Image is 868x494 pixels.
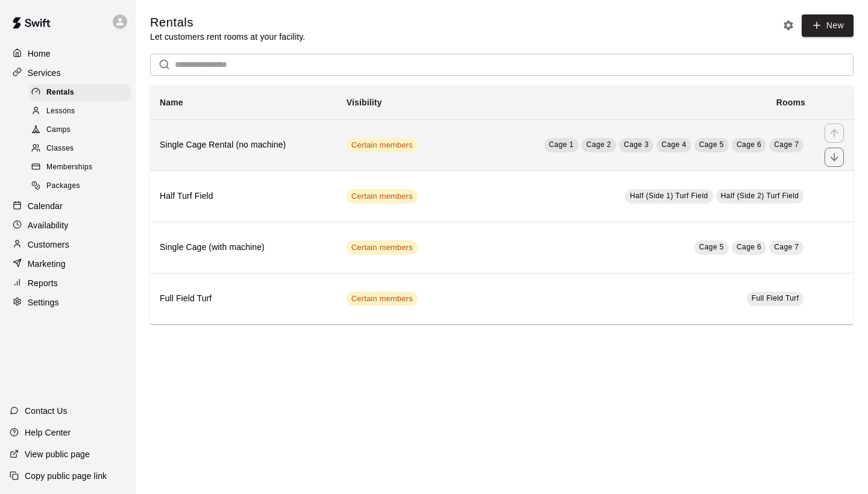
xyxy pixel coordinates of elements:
[779,16,797,34] button: Rental settings
[347,140,418,151] span: Certain members
[29,103,131,120] div: Lessons
[28,48,51,60] p: Home
[587,140,611,149] span: Cage 2
[29,121,136,140] a: Camps
[347,293,418,305] span: Certain members
[10,64,126,82] a: Services
[347,191,418,202] span: Certain members
[46,87,74,99] span: Rentals
[160,190,327,203] h6: Half Turf Field
[29,83,136,102] a: Rentals
[29,158,136,177] a: Memberships
[10,293,126,311] a: Settings
[29,140,131,157] div: Classes
[160,98,183,107] b: Name
[46,105,75,117] span: Lessons
[160,241,327,254] h6: Single Cage (with machine)
[721,192,799,200] span: Half (Side 2) Turf Field
[774,140,799,149] span: Cage 7
[28,277,58,289] p: Reports
[150,31,305,43] p: Let customers rent rooms at your facility.
[160,139,327,152] h6: Single Cage Rental (no machine)
[29,159,131,176] div: Memberships
[10,236,126,254] a: Customers
[10,274,126,292] a: Reports
[661,140,686,149] span: Cage 4
[10,197,126,215] a: Calendar
[29,140,136,158] a: Classes
[28,296,59,308] p: Settings
[347,242,418,254] span: Certain members
[46,143,74,155] span: Classes
[28,258,66,270] p: Marketing
[25,427,71,439] p: Help Center
[28,219,69,231] p: Availability
[737,140,761,149] span: Cage 6
[25,405,68,417] p: Contact Us
[737,243,761,251] span: Cage 6
[29,102,136,120] a: Lessons
[29,122,131,139] div: Camps
[25,448,90,460] p: View public page
[25,470,107,482] p: Copy public page link
[752,294,799,302] span: Full Field Turf
[347,98,382,107] b: Visibility
[624,140,649,149] span: Cage 3
[29,178,131,195] div: Packages
[28,239,69,251] p: Customers
[774,243,799,251] span: Cage 7
[347,292,418,306] div: This service is visible to only customers with certain memberships. Check the service pricing for...
[28,67,61,79] p: Services
[802,14,854,37] a: New
[776,98,805,107] b: Rooms
[347,138,418,152] div: This service is visible to only customers with certain memberships. Check the service pricing for...
[10,45,126,63] a: Home
[46,180,80,192] span: Packages
[549,140,574,149] span: Cage 1
[347,189,418,204] div: This service is visible to only customers with certain memberships. Check the service pricing for...
[630,192,708,200] span: Half (Side 1) Turf Field
[29,84,131,101] div: Rentals
[29,177,136,196] a: Packages
[699,140,724,149] span: Cage 5
[46,161,92,174] span: Memberships
[10,216,126,234] a: Availability
[10,255,126,273] a: Marketing
[347,240,418,255] div: This service is visible to only customers with certain memberships. Check the service pricing for...
[46,124,71,136] span: Camps
[150,14,305,31] h5: Rentals
[160,292,327,305] h6: Full Field Turf
[825,148,844,167] button: move item down
[699,243,724,251] span: Cage 5
[28,200,63,212] p: Calendar
[150,86,854,324] table: simple table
